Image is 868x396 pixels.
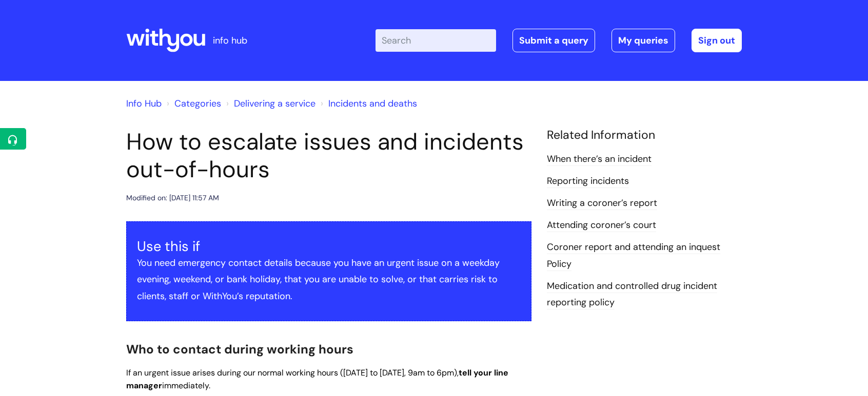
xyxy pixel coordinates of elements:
li: Incidents and deaths [318,95,417,112]
h4: Related Information [547,128,742,142]
a: Categories [174,97,221,110]
span: If an urgent issue arises during our normal working hours ([DATE] to [DATE], 9am to 6pm), [126,367,459,378]
input: Search [376,29,496,52]
div: Modified on: [DATE] 11:57 AM [126,192,219,204]
p: You need emergency contact details because you have an urgent issue on a weekday evening, weekend... [137,255,521,304]
li: Delivering a service [224,95,315,112]
a: Incidents and deaths [328,97,417,110]
a: Attending coroner’s court [547,219,656,232]
a: Sign out [692,29,742,52]
a: Coroner report and attending an inquest Policy [547,241,720,270]
a: Submit a query [512,29,595,52]
h3: Use this if [137,238,521,255]
li: Solution home [164,95,221,112]
a: Medication and controlled drug incident reporting policy [547,280,717,309]
a: Reporting incidents [547,175,629,188]
a: My queries [611,29,675,52]
span: Who to contact during working hours [126,341,353,357]
div: | - [376,29,742,52]
a: When there’s an incident [547,153,652,166]
span: immediately. [162,380,210,391]
h1: How to escalate issues and incidents out-of-hours [126,128,531,183]
a: Delivering a service [234,97,315,110]
p: info hub [213,32,247,49]
a: Writing a coroner’s report [547,197,657,210]
a: Info Hub [126,97,162,110]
